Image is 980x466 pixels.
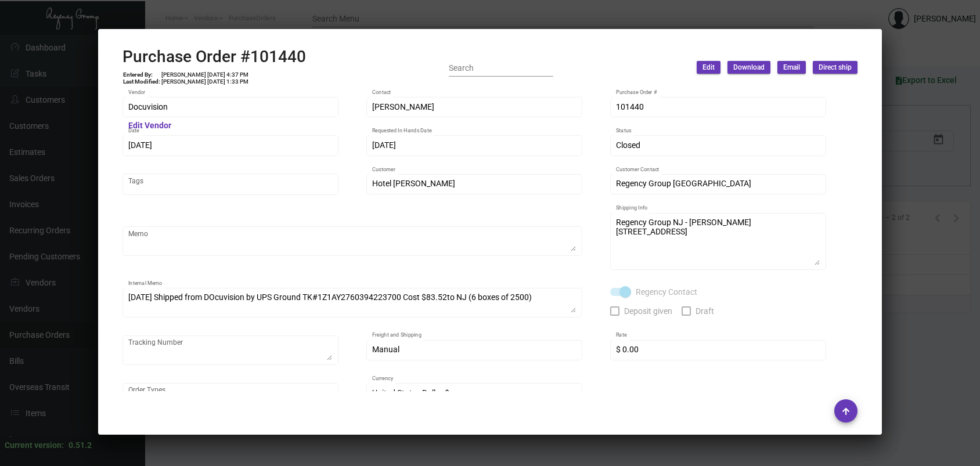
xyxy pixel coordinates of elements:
button: Email [777,61,806,74]
button: Download [727,61,770,74]
span: Edit [702,63,715,73]
h2: Purchase Order #101440 [123,47,306,67]
span: Email [783,63,800,73]
button: Direct ship [813,61,858,74]
td: Entered By: [123,71,161,78]
td: [PERSON_NAME] [DATE] 4:37 PM [161,71,249,78]
span: Regency Contact [636,285,697,299]
mat-hint: Edit Vendor [128,121,171,131]
td: [PERSON_NAME] [DATE] 1:33 PM [161,78,249,85]
span: Manual [372,345,399,354]
span: Download [733,63,765,73]
button: Edit [697,61,720,74]
div: 0.51.2 [69,439,92,451]
span: Draft [696,304,714,318]
td: Last Modified: [123,78,161,85]
span: Direct ship [819,63,852,73]
div: Current version: [5,439,64,451]
span: Deposit given [624,304,672,318]
span: Closed [616,140,640,150]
